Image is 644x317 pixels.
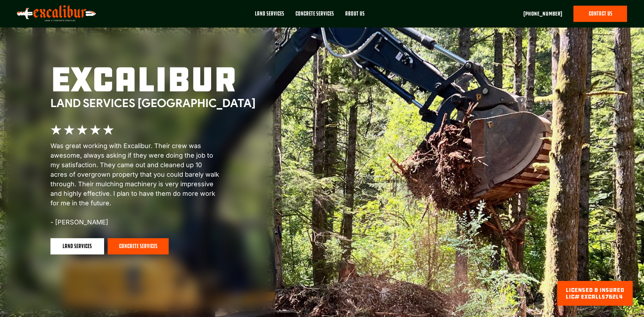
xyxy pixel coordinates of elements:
[50,96,255,110] div: Land Services [GEOGRAPHIC_DATA]
[108,238,169,254] a: concrete services
[523,10,562,18] a: [PHONE_NUMBER]
[50,141,220,227] p: Was great working with Excalibur. Their crew was awesome, always asking if they were doing the jo...
[573,6,627,22] a: contact us
[345,10,365,18] div: About Us
[50,63,255,96] h1: excalibur
[50,238,104,254] a: land services
[566,287,624,300] div: licensed & Insured lic# EXCALLS762L4
[339,6,370,28] a: About Us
